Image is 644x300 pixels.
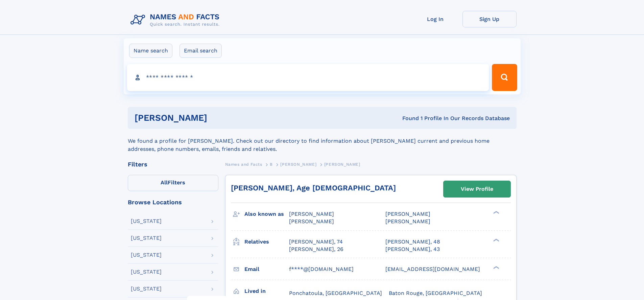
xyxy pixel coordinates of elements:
span: [PERSON_NAME] [289,211,334,217]
div: Found 1 Profile In Our Records Database [305,115,510,122]
label: Filters [128,175,218,191]
a: [PERSON_NAME], 43 [385,246,440,253]
a: [PERSON_NAME] [280,160,316,168]
span: Ponchatoula, [GEOGRAPHIC_DATA] [289,290,382,296]
div: Filters [128,161,218,167]
a: Names and Facts [225,160,262,168]
div: View Profile [461,181,493,197]
div: [US_STATE] [131,286,162,292]
input: search input [127,64,489,91]
span: [PERSON_NAME] [385,218,430,225]
a: Log In [408,11,462,27]
div: [US_STATE] [131,269,162,275]
span: [EMAIL_ADDRESS][DOMAIN_NAME] [385,266,480,272]
div: ❯ [492,238,500,242]
a: [PERSON_NAME], 74 [289,238,343,246]
div: ❯ [492,210,500,215]
div: [US_STATE] [131,218,162,224]
label: Name search [129,44,172,58]
div: ❯ [492,265,500,270]
a: [PERSON_NAME], 26 [289,246,343,253]
h3: Lived in [244,285,289,297]
span: [PERSON_NAME] [385,211,430,217]
span: B [270,162,273,167]
a: View Profile [444,181,510,197]
span: [PERSON_NAME] [280,162,316,167]
h3: Also known as [244,208,289,220]
div: Browse Locations [128,199,218,205]
div: [US_STATE] [131,235,162,241]
label: Email search [180,44,222,58]
span: [PERSON_NAME] [324,162,360,167]
a: Sign Up [462,11,517,27]
a: B [270,160,273,168]
h1: [PERSON_NAME] [135,114,305,122]
button: Search Button [492,64,517,91]
h3: Email [244,263,289,275]
span: Baton Rouge, [GEOGRAPHIC_DATA] [389,290,482,296]
img: Logo Names and Facts [128,11,225,29]
span: [PERSON_NAME] [289,218,334,225]
a: [PERSON_NAME], 48 [385,238,440,246]
h3: Relatives [244,236,289,248]
a: [PERSON_NAME], Age [DEMOGRAPHIC_DATA] [231,184,396,192]
div: [US_STATE] [131,252,162,258]
div: We found a profile for [PERSON_NAME]. Check out our directory to find information about [PERSON_N... [128,129,517,153]
span: All [161,179,168,186]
